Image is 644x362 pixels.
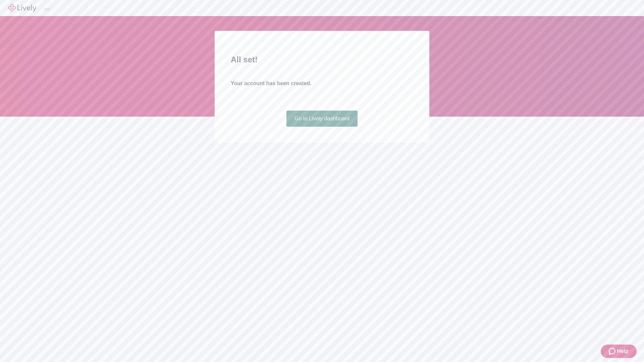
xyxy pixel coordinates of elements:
[44,8,50,10] button: Log out
[617,347,629,355] span: Help
[609,347,617,355] svg: Zendesk support icon
[8,4,36,12] img: Lively
[231,54,413,66] h2: All set!
[286,111,358,127] a: Go to Lively dashboard
[601,345,637,358] button: Zendesk support iconHelp
[231,79,413,87] h4: Your account has been created.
